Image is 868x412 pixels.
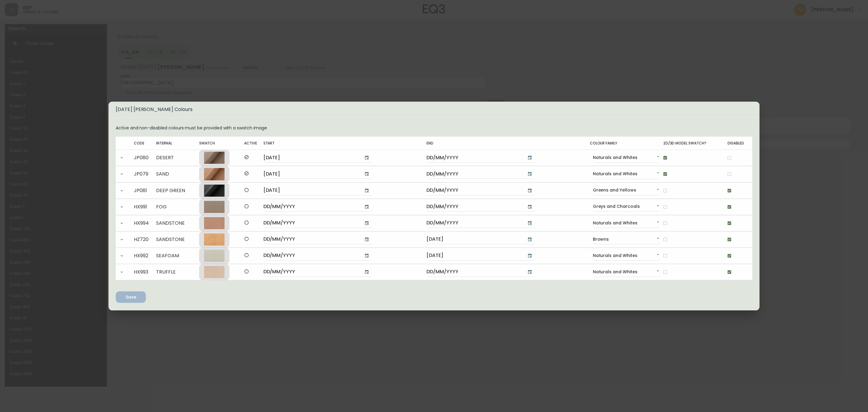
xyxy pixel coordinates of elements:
[593,185,660,195] div: Greens and Yellows
[156,182,199,198] td: DEEP GREEN
[593,218,660,228] div: Naturals and Whites
[156,137,199,150] th: Internal
[156,199,199,215] td: FOG
[263,186,358,195] input: DD/MM/YYYY
[244,137,263,150] th: Active
[263,235,358,244] input: DD/MM/YYYY
[426,169,521,179] input: DD/MM/YYYY
[263,169,358,179] input: DD/MM/YYYY
[156,215,199,231] td: SANDSTONE
[426,153,521,163] input: DD/MM/YYYY
[593,251,660,261] div: Naturals and Whites
[593,267,660,277] div: Naturals and Whites
[156,166,199,182] td: SAND
[156,231,199,247] td: SANDSTONE
[134,248,156,264] td: HX992
[263,202,358,212] input: DD/MM/YYYY
[134,182,156,198] td: JP081
[134,137,156,150] th: Code
[663,137,728,150] th: 2D/3D Model Swatch?
[426,218,521,228] input: DD/MM/YYYY
[156,150,199,166] td: DESERT
[728,137,752,150] th: Disabled
[134,215,156,231] td: HX994
[593,169,660,179] div: Naturals and Whites
[426,186,521,195] input: DD/MM/YYYY
[263,218,358,228] input: DD/MM/YYYY
[134,150,156,166] td: JP080
[590,137,663,150] th: Colour Family
[156,264,199,280] td: TRUFFLE
[426,251,521,261] input: DD/MM/YYYY
[593,235,660,245] div: Browns
[426,267,521,277] input: DD/MM/YYYY
[116,125,752,131] p: Active and non-disabled colours must be provided with a swatch image
[134,231,156,247] td: HZ720
[134,166,156,182] td: JP079
[593,153,660,163] div: Naturals and Whites
[156,248,199,264] td: SEAFOAM
[116,106,752,113] h5: [DATE] [PERSON_NAME] Colours
[426,137,590,150] th: End
[134,199,156,215] td: HX991
[263,153,358,163] input: DD/MM/YYYY
[593,202,660,212] div: Greys and Charcoals
[263,137,427,150] th: Start
[426,202,521,212] input: DD/MM/YYYY
[263,267,358,277] input: DD/MM/YYYY
[263,251,358,261] input: DD/MM/YYYY
[134,264,156,280] td: HX993
[426,235,521,244] input: DD/MM/YYYY
[199,137,244,150] th: Swatch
